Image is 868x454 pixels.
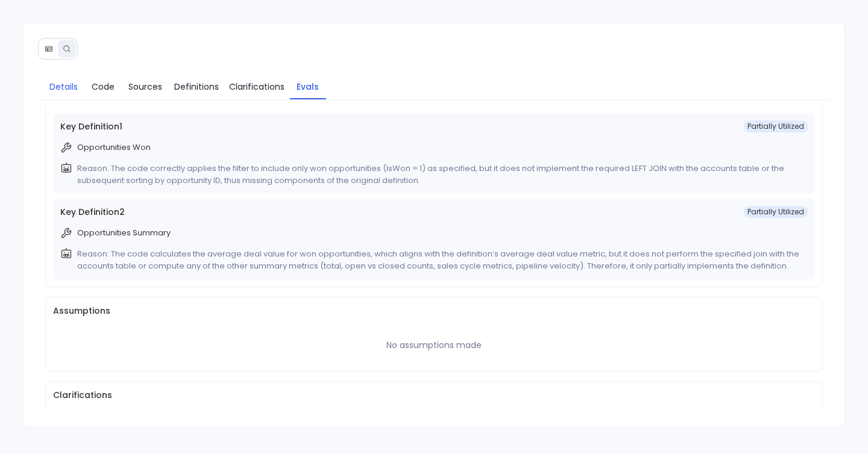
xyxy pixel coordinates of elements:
p: Reason: The code calculates the average deal value for won opportunities, which aligns with the d... [77,248,804,272]
span: Assumptions [53,305,816,317]
p: Reason: The code correctly applies the filter to include only won opportunities (IsWon = 1) as sp... [77,163,804,187]
span: Key Definition 2 [60,206,125,219]
span: Partially Utilized [744,120,808,132]
span: Evals [297,80,319,93]
p: Opportunities Won [77,141,151,154]
span: Definitions [174,80,219,93]
span: Partially Utilized [744,206,808,218]
span: Clarifications [53,389,816,402]
span: Key Definition 1 [60,120,122,133]
span: Details [49,80,78,93]
span: Clarifications [229,80,285,93]
span: Code [92,80,115,93]
p: Opportunities Summary [77,227,171,239]
span: Sources [128,80,162,93]
div: No assumptions made [386,339,482,352]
